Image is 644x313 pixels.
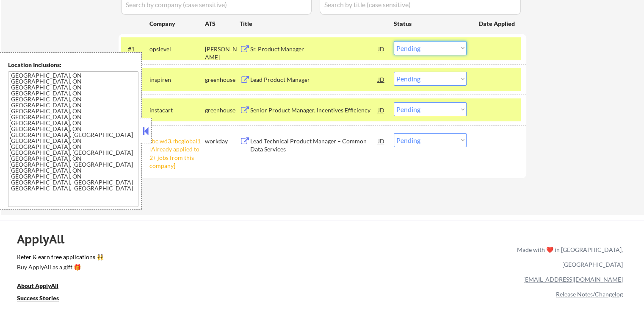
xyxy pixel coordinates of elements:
div: JD [377,41,386,56]
div: Made with ❤️ in [GEOGRAPHIC_DATA], [GEOGRAPHIC_DATA] [514,242,623,272]
a: Success Stories [17,294,70,305]
div: Sr. Product Manager [250,45,378,53]
div: greenhouse [205,75,240,84]
a: Buy ApplyAll as a gift 🎁 [17,263,102,274]
div: Lead Technical Product Manager – Common Data Services [250,137,378,154]
div: opslevel [149,45,205,53]
div: ATS [205,20,240,28]
a: About ApplyAll [17,282,70,292]
div: Title [240,20,386,28]
div: Lead Product Manager [250,75,378,84]
div: #1 [128,45,143,53]
div: instacart [149,106,205,115]
div: greenhouse [205,106,240,115]
u: About ApplyAll [17,282,58,289]
a: [EMAIL_ADDRESS][DOMAIN_NAME] [523,276,623,283]
div: rbc.wd3.rbcglobal1 [Already applied to 2+ jobs from this company] [149,137,205,170]
div: Status [394,16,467,31]
div: Company [149,20,205,28]
div: JD [377,72,386,87]
a: Release Notes/Changelog [556,291,623,298]
div: Buy ApplyAll as a gift 🎁 [17,264,102,270]
div: [PERSON_NAME] [205,45,240,61]
div: Location Inclusions: [8,61,138,69]
a: Refer & earn free applications 👯‍♀️ [17,254,340,263]
div: JD [377,102,386,117]
div: workday [205,137,240,145]
div: Senior Product Manager, Incentives Efficiency [250,106,378,115]
div: inspiren [149,75,205,84]
u: Success Stories [17,294,59,302]
div: JD [377,133,386,148]
div: Date Applied [479,20,516,28]
div: ApplyAll [17,232,74,246]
